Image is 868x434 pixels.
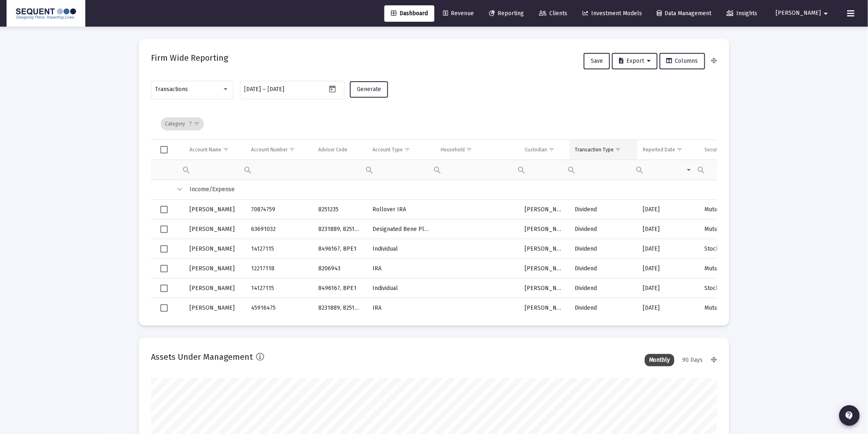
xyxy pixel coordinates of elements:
div: Category [161,117,204,130]
span: Reporting [489,10,524,17]
a: Clients [532,5,574,22]
td: Filter cell [367,160,435,180]
td: IRA [367,259,435,279]
td: Filter cell [245,160,313,180]
td: [PERSON_NAME] [519,279,569,298]
td: 8206943 [313,259,367,279]
span: Show filter options for column 'Account Name' [223,146,229,153]
span: Show filter options for column 'Custodian' [548,146,555,153]
td: Individual [367,279,435,298]
button: Generate [350,81,388,98]
span: Show filter options for column 'Household' [466,146,473,153]
td: [PERSON_NAME] [519,200,569,219]
div: Security Type [705,146,735,153]
a: Data Management [651,5,718,22]
td: Filter cell [435,160,519,180]
td: Dividend [569,298,637,318]
td: Column Advisor Code [313,140,367,160]
div: Advisor Code [318,146,347,153]
span: Insights [727,10,758,17]
td: 8496167, BPE1 [313,239,367,259]
td: [PERSON_NAME] [519,239,569,259]
td: Filter cell [699,160,758,180]
div: 90 Days [678,354,707,366]
div: Select row [160,304,168,312]
div: Monthly [645,354,674,366]
div: Select all [160,146,168,153]
td: 8496167, BPE1 [313,279,367,298]
a: Insights [720,5,764,22]
mat-icon: arrow_drop_down [821,5,831,22]
h2: Assets Under Management [151,350,253,363]
td: 8251235 [313,200,367,219]
div: Data grid [151,108,717,313]
span: Generate [357,86,381,93]
td: 12217118 [245,259,313,279]
span: Export [619,57,651,64]
td: [DATE] [637,219,699,239]
td: Column Account Name [184,140,245,160]
span: Show filter options for column 'undefined' [194,121,200,127]
td: 8231889, 8251235 [313,219,367,239]
div: Reported Date [643,146,676,153]
h2: Firm Wide Reporting [151,51,228,64]
td: Column Security Type [699,140,758,160]
div: Transaction Type [575,146,614,153]
td: 14127115 [245,279,313,298]
td: 14127115 [245,239,313,259]
div: Account Name [190,146,222,153]
td: [PERSON_NAME] [184,298,245,318]
td: [PERSON_NAME] [184,219,245,239]
td: Mutual Fund [699,219,758,239]
td: [PERSON_NAME] [184,239,245,259]
td: [PERSON_NAME] [519,298,569,318]
div: Account Type [373,146,403,153]
button: Columns [660,53,705,69]
td: 45916475 [245,298,313,318]
td: Filter cell [184,160,245,180]
span: Revenue [443,10,474,17]
span: [PERSON_NAME] [776,10,821,17]
span: Data Management [657,10,712,17]
button: Open calendar [327,83,338,95]
td: Designated Bene Plan [367,219,435,239]
td: Mutual Fund [699,200,758,219]
td: Dividend [569,200,637,219]
button: Save [584,53,610,69]
td: [PERSON_NAME] [519,219,569,239]
td: [PERSON_NAME] [519,259,569,279]
td: Filter cell [637,160,699,180]
button: Export [612,53,658,69]
td: 63691032 [245,219,313,239]
a: Dashboard [384,5,434,22]
td: Filter cell [519,160,569,180]
img: Dashboard [13,5,79,22]
td: 8231889, 8251235 [313,298,367,318]
td: Mutual Fund [699,259,758,279]
td: 70874759 [245,200,313,219]
td: Individual [367,239,435,259]
span: Show filter options for column 'Transaction Type' [615,146,621,153]
td: Column Custodian [519,140,569,160]
div: Household [441,146,465,153]
input: Start date [244,86,261,93]
span: Dashboard [391,10,428,17]
td: Dividend [569,279,637,298]
td: Dividend [569,219,637,239]
td: Filter cell [569,160,637,180]
div: Custodian [525,146,547,153]
td: [DATE] [637,259,699,279]
span: Save [591,57,603,64]
span: Transactions [155,86,188,93]
td: [PERSON_NAME] [184,259,245,279]
td: Rollover IRA [367,200,435,219]
span: Show filter options for column 'Account Type' [404,146,411,153]
div: Select row [160,226,168,233]
div: Account Number [251,146,288,153]
td: [DATE] [637,298,699,318]
span: Clients [539,10,567,17]
td: Column Household [435,140,519,160]
td: [PERSON_NAME] [184,200,245,219]
span: Show filter options for column 'Account Number' [289,146,295,153]
td: Stock [699,279,758,298]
